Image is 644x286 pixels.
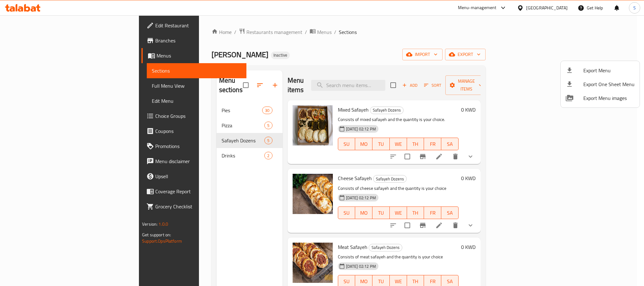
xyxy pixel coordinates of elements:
[583,80,635,88] span: Export One Sheet Menu
[583,67,635,74] span: Export Menu
[561,63,640,77] li: Export menu items
[561,77,640,91] li: Export one sheet menu items
[561,91,640,105] li: Export Menu images
[583,94,635,102] span: Export Menu images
